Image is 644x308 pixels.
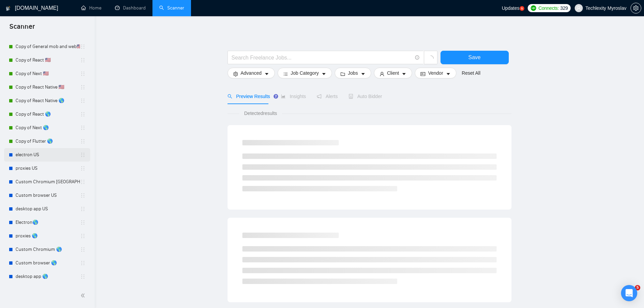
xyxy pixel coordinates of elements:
a: Custom browser US [16,189,80,202]
a: dashboardDashboard [115,5,146,11]
span: holder [80,247,86,252]
a: Custom browser 🌎 [16,256,80,270]
span: Updates [502,5,519,11]
span: Job Category [291,69,319,77]
span: caret-down [264,71,269,76]
span: holder [80,260,86,266]
span: idcard [421,71,425,76]
a: setting [630,5,641,11]
li: Electron🌎 [4,216,90,229]
li: electron US [4,148,90,162]
li: Copy of Next 🇺🇸 [4,67,90,80]
li: desktop app 🌎 [4,270,90,283]
span: holder [80,206,86,212]
div: Open Intercom Messenger [621,285,637,301]
span: caret-down [361,71,365,76]
span: Connects: [539,4,559,12]
li: proxies 🌎 [4,229,90,243]
a: 5 [520,6,524,11]
span: Advanced [241,69,262,77]
text: 5 [521,7,523,10]
span: Scanner [4,22,40,36]
span: bars [283,71,288,76]
span: 329 [560,4,568,12]
span: holder [80,274,86,279]
button: barsJob Categorycaret-down [278,68,332,78]
a: Electron🌎 [16,216,80,229]
img: logo [6,3,10,14]
span: Jobs [348,69,358,77]
span: 5 [635,285,640,290]
input: Search Freelance Jobs... [232,53,412,62]
span: Client [387,69,399,77]
span: holder [80,179,86,185]
li: Copy of React Native 🌎 [4,94,90,108]
span: setting [631,5,641,11]
span: user [576,6,581,10]
a: Copy of Next 🌎 [16,121,80,135]
div: Tooltip anchor [273,93,279,99]
li: Custom browser US [4,189,90,202]
span: Vendor [428,69,443,77]
button: folderJobscaret-down [335,68,371,78]
span: holder [80,166,86,171]
span: info-circle [415,55,420,60]
span: holder [80,152,86,158]
li: proxies US [4,162,90,175]
span: holder [80,112,86,117]
a: electron US [16,148,80,162]
button: Save [440,51,509,64]
img: upwork-logo.png [531,5,536,11]
span: caret-down [321,71,326,76]
span: holder [80,139,86,144]
span: holder [80,57,86,63]
span: setting [233,71,238,76]
a: Custom Chromium 🌎 [16,243,80,256]
span: holder [80,193,86,198]
span: loading [428,55,434,62]
li: Copy of React 🌎 [4,108,90,121]
span: double-left [80,292,87,299]
li: Copy of General mob and web🇺🇸 US-only - to be done [4,40,90,53]
li: desktop app US [4,202,90,216]
span: caret-down [446,71,451,76]
a: searchScanner [159,5,184,11]
button: settingAdvancedcaret-down [228,68,275,78]
span: holder [80,125,86,131]
span: Insights [281,94,306,99]
li: Copy of Flutter 🌎 [4,135,90,148]
li: Custom browser 🌎 [4,256,90,270]
span: holder [80,85,86,90]
a: Copy of React 🌎 [16,108,80,121]
span: holder [80,220,86,225]
span: Save [468,53,480,62]
button: idcardVendorcaret-down [415,68,456,78]
a: Copy of General mob and web🇺🇸 US-only - to be done [16,40,80,53]
li: Copy of Next 🌎 [4,121,90,135]
li: Custom Chromium 🌎 [4,243,90,256]
span: notification [317,94,321,99]
span: caret-down [402,71,406,76]
button: userClientcaret-down [374,68,412,78]
span: Auto Bidder [349,94,382,99]
span: search [228,94,232,99]
span: holder [80,44,86,49]
a: Copy of React Native 🇺🇸 [16,80,80,94]
a: desktop app 🌎 [16,270,80,283]
span: user [380,71,384,76]
a: homeHome [81,5,101,11]
li: Copy of React Native 🇺🇸 [4,80,90,94]
a: Reset All [462,69,480,77]
span: folder [340,71,345,76]
span: area-chart [281,94,286,99]
span: robot [349,94,353,99]
button: setting [630,3,641,14]
a: Copy of React 🇺🇸 [16,53,80,67]
span: Alerts [317,94,338,99]
span: Detected results [239,110,282,117]
li: Custom Chromium US [4,175,90,189]
span: holder [80,233,86,239]
a: Copy of React Native 🌎 [16,94,80,108]
a: Custom Chromium [GEOGRAPHIC_DATA] [16,175,80,189]
a: desktop app US [16,202,80,216]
